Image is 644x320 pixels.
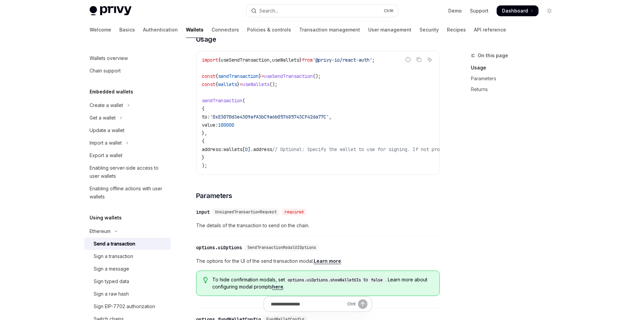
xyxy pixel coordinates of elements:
span: The options for the UI of the send transaction modal. . [196,257,440,265]
div: Enabling offline actions with user wallets [90,185,167,201]
div: Sign EIP-7702 authorization [94,302,155,311]
svg: Tip [203,277,208,283]
span: useSendTransaction [264,73,313,79]
a: Sign a message [84,263,171,275]
div: Enabling server-side access to user wallets [90,164,167,180]
button: Send message [358,299,367,309]
span: Ctrl K [384,8,394,14]
span: wallets [223,146,242,152]
span: , [329,114,332,120]
code: options.uiOptions.showWalletUIs [285,277,364,283]
div: Sign a raw hash [94,290,129,298]
a: Sign a raw hash [84,288,171,300]
div: Wallets overview [90,54,128,62]
input: Ask a question... [271,297,344,312]
span: = [240,81,242,87]
span: On this page [478,51,508,60]
a: Transaction management [299,22,360,38]
span: wallets [218,81,237,87]
span: , [269,57,272,63]
button: Ask AI [425,55,434,64]
h5: Embedded wallets [90,88,133,96]
img: light logo [90,6,132,16]
a: Sign a transaction [84,250,171,262]
button: Toggle Create a wallet section [84,99,171,111]
button: Toggle dark mode [544,5,555,16]
span: '@privy-io/react-auth' [313,57,372,63]
span: address [253,146,272,152]
a: Wallets [186,22,204,38]
a: Connectors [212,22,239,38]
span: 100000 [218,122,234,128]
a: Returns [471,84,560,95]
button: Copy the contents from the code block [414,55,423,64]
div: input [196,209,210,215]
span: to: [202,114,210,120]
button: Open search [246,5,398,17]
a: Authentication [143,22,178,38]
span: Parameters [196,191,232,200]
div: Create a wallet [90,101,123,109]
h5: Using wallets [90,214,122,222]
div: Update a wallet [90,126,124,134]
span: To hide confirmation modals, set to . Learn more about configuring modal prompts . [212,276,432,290]
a: Recipes [447,22,466,38]
span: }, [202,130,207,136]
span: = [261,73,264,79]
span: sendTransaction [218,73,259,79]
div: Sign a message [94,265,129,273]
code: false [368,277,385,283]
a: Policies & controls [247,22,291,38]
span: value: [202,122,218,128]
span: (); [313,73,321,79]
div: Sign a transaction [94,252,133,260]
a: Enabling offline actions with user wallets [84,183,171,203]
span: address: [202,146,223,152]
span: useWallets [272,57,299,63]
span: SendTransactionModalUIOptions [247,245,316,250]
a: Wallets overview [84,52,171,64]
div: Send a transaction [94,240,135,248]
span: import [202,57,218,63]
span: { [215,81,218,87]
a: Update a wallet [84,124,171,136]
span: (); [269,81,278,87]
span: Dashboard [502,7,528,14]
button: Toggle Import a wallet section [84,137,171,149]
a: Usage [471,62,560,73]
span: The details of the transaction to send on the chain. [196,221,440,230]
button: Toggle Ethereum section [84,225,171,237]
span: const [202,81,215,87]
div: Import a wallet [90,139,122,147]
a: Export a wallet [84,149,171,162]
div: Ethereum [90,227,111,235]
a: Demo [448,7,462,14]
a: API reference [474,22,506,38]
span: UnsignedTransactionRequest [215,209,277,215]
span: ); [202,163,207,169]
span: ]. [248,146,253,152]
button: Toggle Get a wallet section [84,112,171,124]
a: Sign EIP-7702 authorization [84,300,171,313]
a: here [272,284,283,290]
a: Welcome [90,22,111,38]
span: // Optional: Specify the wallet to use for signing. If not provided, the first wallet will be used. [272,146,540,152]
a: Support [470,7,488,14]
span: { [218,57,221,63]
span: { [202,138,205,144]
span: ; [372,57,375,63]
a: Send a transaction [84,238,171,250]
a: Parameters [471,73,560,84]
span: [ [242,146,245,152]
span: { [215,73,218,79]
a: Basics [119,22,135,38]
div: Get a wallet [90,114,116,122]
span: } [259,73,261,79]
span: } [237,81,240,87]
a: Security [420,22,439,38]
a: Dashboard [497,5,539,16]
div: Sign typed data [94,277,129,285]
div: required [282,209,306,215]
div: Export a wallet [90,151,122,159]
span: useWallets [242,81,269,87]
